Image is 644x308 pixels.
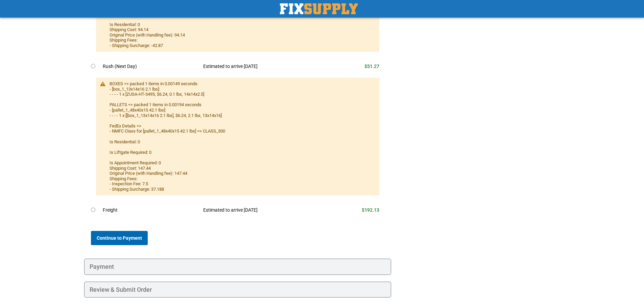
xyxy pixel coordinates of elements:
[198,203,329,218] td: Estimated to arrive [DATE]
[198,59,329,74] td: Estimated to arrive [DATE]
[280,3,358,14] img: Fix Industrial Supply
[103,59,198,74] td: Rush (Next Day)
[362,207,379,213] span: $192.13
[110,1,373,48] div: BOXES => packed 1 items in 0.00125 seconds - [box_1_13x14x16 2.1 lbs]: - - - - 1 x [ZUSA-HT-3495,...
[91,231,148,245] button: Continue to Payment
[84,282,391,298] div: Review & Submit Order
[97,235,142,241] span: Continue to Payment
[103,203,198,218] td: Freight
[84,259,391,275] div: Payment
[110,81,373,192] div: BOXES => packed 1 items in 0.00149 seconds - [box_1_13x14x16 2.1 lbs]: - - - - 1 x [ZUSA-HT-3495,...
[280,3,358,14] a: store logo
[364,64,379,69] span: $51.27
